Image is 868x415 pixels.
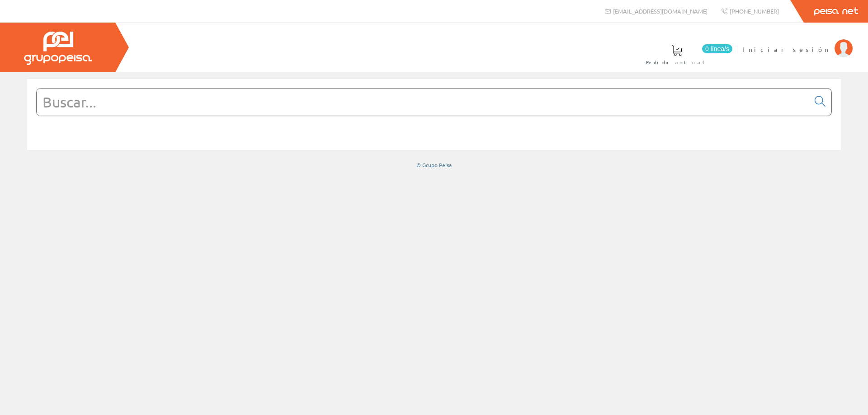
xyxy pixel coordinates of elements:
[27,161,841,169] div: © Grupo Peisa
[742,37,853,46] a: Iniciar sesión
[37,89,809,116] input: Buscar...
[613,7,708,15] span: [EMAIL_ADDRESS][DOMAIN_NAME]
[646,58,708,67] span: Pedido actual
[730,7,779,15] span: [PHONE_NUMBER]
[742,45,830,54] span: Iniciar sesión
[24,32,92,65] img: Grupo Peisa
[702,44,732,53] span: 0 línea/s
